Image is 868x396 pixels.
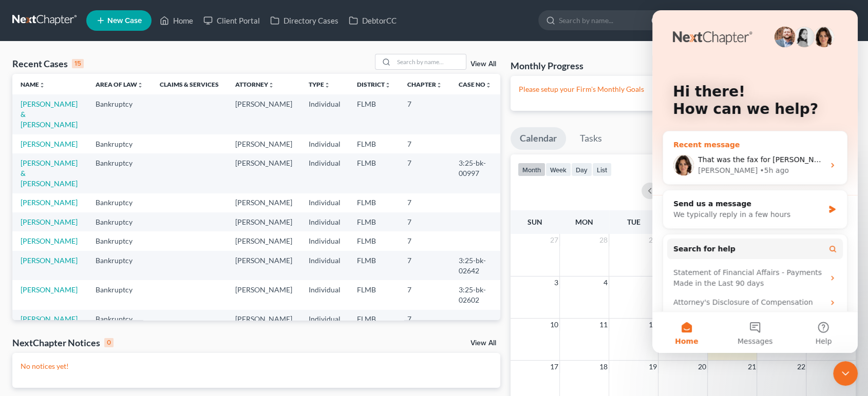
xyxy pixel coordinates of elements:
td: Individual [300,193,349,212]
td: 7 [399,251,450,280]
button: Help [137,302,205,343]
span: Mon [575,217,593,226]
td: Bankruptcy [87,94,152,134]
td: FLMB [349,280,399,309]
span: Search for help [21,233,83,244]
a: [PERSON_NAME] [21,285,78,294]
td: Bankruptcy [87,231,152,250]
span: 17 [549,361,559,373]
span: 21 [746,361,757,373]
a: Attorneyunfold_more [235,81,274,88]
a: Area of Lawunfold_more [96,81,143,88]
td: [PERSON_NAME] [227,212,300,231]
div: Recent Cases [12,57,84,70]
h3: Monthly Progress [511,60,583,72]
i: unfold_more [324,82,330,88]
td: [PERSON_NAME] [227,280,300,309]
a: [PERSON_NAME] [21,217,78,226]
td: 7 [399,193,450,212]
span: That was the fax for [PERSON_NAME] Next Chapter Support directly. [46,145,291,153]
a: [PERSON_NAME] [21,236,78,245]
span: 23 [845,361,856,373]
iframe: Intercom live chat [833,361,858,386]
a: [PERSON_NAME] [21,140,78,148]
td: Bankruptcy [87,153,152,193]
td: [PERSON_NAME] [227,231,300,250]
td: Bankruptcy [87,134,152,153]
td: 3:25-bk-02602 [450,280,500,309]
td: FLMB [349,231,399,250]
td: [PERSON_NAME] [227,94,300,134]
td: Individual [300,231,349,250]
div: Statement of Financial Affairs - Payments Made in the Last 90 days [21,257,172,279]
div: Attorney's Disclosure of Compensation [15,283,191,302]
span: 29 [648,234,658,246]
td: [PERSON_NAME] [227,153,300,193]
div: 15 [72,59,84,68]
div: Send us a messageWe typically reply in a few hours [10,180,195,219]
a: Tasks [571,127,611,150]
div: Send us a message [21,188,172,199]
th: Claims & Services [152,74,227,94]
td: Individual [300,251,349,280]
td: Bankruptcy [87,212,152,231]
span: 28 [598,234,609,246]
td: 7 [399,94,450,134]
div: [PERSON_NAME] [46,155,105,166]
span: Messages [85,327,121,334]
iframe: Intercom live chat [652,10,858,353]
span: 18 [598,361,609,373]
i: unfold_more [385,82,391,88]
td: Bankruptcy [87,310,152,329]
span: 4 [602,276,609,289]
a: View All [470,340,496,347]
span: 10 [549,319,559,331]
input: Search by name... [559,11,653,30]
td: Individual [300,153,349,193]
a: [PERSON_NAME] & [PERSON_NAME] [21,100,78,129]
span: 3 [553,276,559,289]
div: Statement of Financial Affairs - Payments Made in the Last 90 days [15,253,191,283]
span: Home [23,327,46,334]
td: FLMB [349,310,399,329]
td: Individual [300,94,349,134]
td: Individual [300,134,349,153]
a: Directory Cases [265,11,344,30]
i: unfold_more [268,82,274,88]
span: Tue [627,217,640,226]
span: 19 [648,361,658,373]
div: Attorney's Disclosure of Compensation [21,287,172,298]
p: Please setup your Firm's Monthly Goals [519,84,848,94]
div: • 5h ago [107,155,137,166]
div: NextChapter Notices [12,336,114,349]
span: Help [163,327,179,334]
a: [PERSON_NAME] [21,256,78,265]
a: [PERSON_NAME] & [PERSON_NAME] [21,159,78,188]
a: Case Nounfold_more [459,81,492,88]
td: Individual [300,310,349,329]
i: unfold_more [39,82,45,88]
input: Search by name... [394,54,466,69]
td: [PERSON_NAME] [227,310,300,329]
td: FLMB [349,251,399,280]
a: View All [470,61,496,68]
i: unfold_more [485,82,492,88]
p: No notices yet! [21,361,492,371]
td: Bankruptcy [87,193,152,212]
span: 27 [549,234,559,246]
span: 20 [697,361,707,373]
a: Nameunfold_more [21,81,45,88]
td: 7 [399,231,450,250]
td: [PERSON_NAME] [227,134,300,153]
td: FLMB [349,134,399,153]
button: month [518,163,545,176]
